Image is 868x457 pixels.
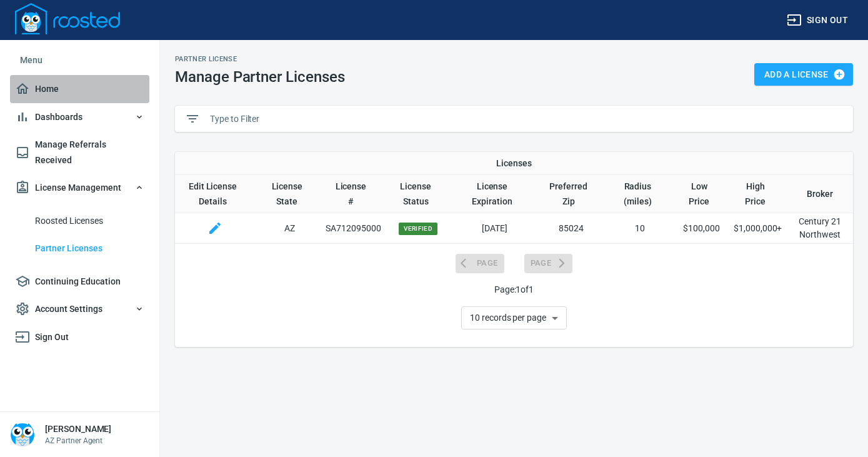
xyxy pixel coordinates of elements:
[729,222,787,235] p: $1,000,000+
[15,3,120,34] img: Logo
[674,222,729,235] p: $100,000
[764,67,843,83] span: Add a License
[10,295,149,323] button: Account Settings
[35,213,144,229] span: Roosted Licenses
[175,152,853,175] th: Licenses
[606,222,674,235] p: 10
[10,174,149,202] button: License Management
[782,9,853,32] button: Sign out
[324,222,383,235] p: SA712095000
[815,401,859,448] iframe: Chat
[787,215,853,241] p: Century 21 Northwest
[15,274,144,289] span: Continuing Education
[454,222,536,235] p: [DATE]
[729,175,787,213] th: Toggle SortBy
[536,222,606,235] p: 85024
[15,137,144,168] span: Manage Referrals Received
[454,175,536,213] th: Toggle SortBy
[10,75,149,103] a: Home
[15,109,144,125] span: Dashboards
[10,422,35,447] img: Person
[15,81,144,97] span: Home
[536,175,606,213] th: Toggle SortBy
[10,45,149,75] li: Menu
[175,55,345,63] h2: Partner License
[45,435,111,446] p: AZ Partner Agent
[10,103,149,131] button: Dashboards
[606,175,674,213] th: Toggle SortBy
[15,180,144,196] span: License Management
[256,175,324,213] th: Toggle SortBy
[175,283,853,296] p: Page: 1 of 1
[399,223,437,235] span: Verified
[175,175,256,213] th: Edit License Details
[787,13,848,28] span: Sign out
[324,175,383,213] th: Toggle SortBy
[10,323,149,351] a: Sign Out
[35,241,144,256] span: Partner Licenses
[10,268,149,296] a: Continuing Education
[256,222,324,235] p: AZ
[10,207,149,235] a: Roosted Licenses
[15,301,144,317] span: Account Settings
[787,175,853,213] th: Toggle SortBy
[45,423,111,435] h6: [PERSON_NAME]
[10,234,149,263] a: Partner Licenses
[754,63,853,86] button: Add a License
[383,175,453,213] th: Toggle SortBy
[210,109,843,128] input: Type to Filter
[15,329,144,345] span: Sign Out
[10,131,149,174] a: Manage Referrals Received
[175,68,345,86] h1: Manage Partner Licenses
[674,175,729,213] th: Toggle SortBy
